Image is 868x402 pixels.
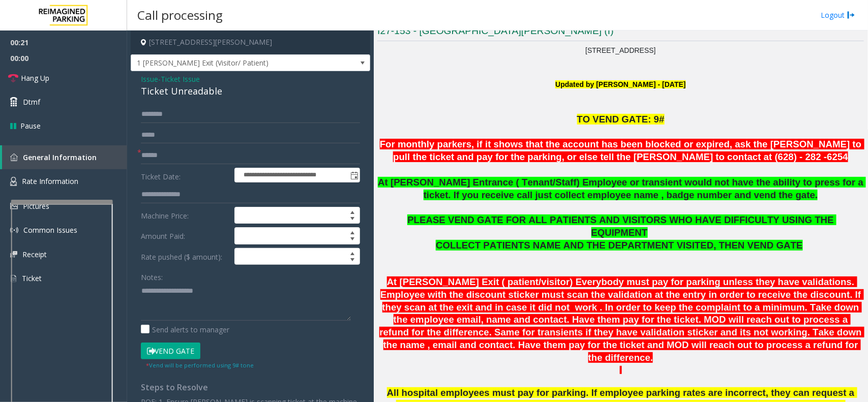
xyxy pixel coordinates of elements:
h3: Call processing [132,3,228,27]
label: Rate pushed ($ amount): [138,248,232,265]
label: Notes: [141,268,163,283]
img: 'icon' [10,226,18,234]
img: 'icon' [10,203,18,209]
span: Decrease value [345,257,360,265]
label: Machine Price: [138,207,232,224]
a: General Information [2,145,127,169]
img: 'icon' [10,177,17,186]
span: 1 [PERSON_NAME] Exit (Visitor/ Patient) [131,55,322,71]
span: Decrease value [345,236,360,244]
span: At [PERSON_NAME] Entrance ( Tenant/Staff) Employee or transient would not have the ability to pre... [378,177,866,200]
img: logout [847,10,855,20]
font: For monthly parkers, if it shows that the account has been blocked or expired, ask the [PERSON_NA... [380,139,864,162]
span: Ticket Issue [161,74,200,84]
p: [STREET_ADDRESS] [377,45,864,56]
span: Decrease value [345,215,360,224]
span: Pause [20,120,41,131]
img: 'icon' [10,251,17,258]
span: Increase value [345,207,360,215]
div: Ticket Unreadable [141,84,360,98]
span: Increase value [345,228,360,236]
small: Vend will be performed using 9# tone [146,361,254,369]
font: Updated by [PERSON_NAME] - [DATE] [555,80,685,88]
span: Rate Information [22,176,78,186]
span: COLLECT PATIENTS NAME AND THE DEPARTMENT VISITED, THEN VEND GATE [436,240,802,251]
label: Send alerts to manager [141,324,229,335]
span: PLEASE VEND GATE FOR ALL PATIENTS AND VISITORS WHO HAVE DIFFICULTY USING THE EQUIPMENT [407,214,836,238]
h3: I27-153 - [GEOGRAPHIC_DATA][PERSON_NAME] (I) [377,24,864,41]
label: Ticket Date: [138,168,232,183]
span: At [PERSON_NAME] Exit ( patient/visitor) Everybody must pay for parking unless they have validati... [379,276,864,363]
span: TO VEND GATE: 9# [577,114,665,125]
img: 'icon' [10,274,17,283]
span: Increase value [345,249,360,257]
a: Logout [821,10,855,20]
h4: Steps to Resolve [141,383,360,392]
span: Hang Up [21,73,49,83]
span: Dtmf [23,97,40,107]
span: General Information [23,152,97,162]
button: Vend Gate [141,343,200,360]
span: Issue [141,74,158,84]
img: 'icon' [10,153,18,161]
label: Amount Paid: [138,227,232,244]
span: - [158,74,200,84]
h4: [STREET_ADDRESS][PERSON_NAME] [131,30,370,54]
span: Toggle popup [348,168,360,182]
